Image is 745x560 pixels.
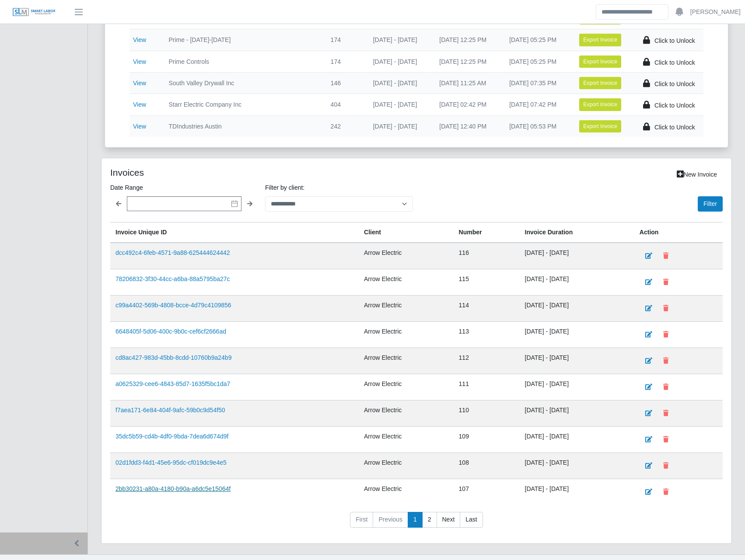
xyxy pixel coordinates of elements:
td: [DATE] 12:40 PM [432,115,502,137]
td: 113 [454,322,520,348]
td: [DATE] 12:25 PM [432,51,502,72]
a: Next [437,512,461,528]
a: View [133,123,146,130]
button: Filter [698,196,723,212]
td: Arrow Electric [359,269,454,296]
td: 110 [454,400,520,427]
td: Prime Controls [161,51,323,72]
td: [DATE] - [DATE] [520,348,634,374]
td: Arrow Electric [359,479,454,505]
td: Arrow Electric [359,400,454,427]
th: Invoice Unique ID [110,223,359,243]
td: 111 [454,374,520,400]
td: Prime - [DATE]-[DATE] [161,29,323,51]
th: Action [634,223,723,243]
td: 115 [454,269,520,296]
td: 107 [454,479,520,505]
a: 35dc5b59-cd4b-4df0-9bda-7dea6d674d9f [115,433,228,440]
a: View [133,36,146,43]
td: 174 [324,51,366,72]
td: [DATE] - [DATE] [520,243,634,269]
button: Export Invoice [579,98,621,111]
a: 2 [422,512,437,528]
td: Starr Electric Company Inc [161,94,323,115]
td: 108 [454,453,520,479]
td: South Valley Drywall Inc [161,72,323,94]
td: 242 [324,115,366,137]
td: [DATE] 05:25 PM [502,29,572,51]
td: [DATE] - [DATE] [520,269,634,296]
td: [DATE] - [DATE] [520,427,634,453]
td: [DATE] 07:35 PM [502,72,572,94]
button: Export Invoice [579,120,621,132]
td: 174 [324,29,366,51]
span: Click to Unlock [654,124,695,131]
a: View [133,58,146,65]
a: 78206832-3f30-44cc-a6ba-88a5795ba27c [115,275,230,282]
button: Export Invoice [579,56,621,68]
td: [DATE] 02:42 PM [432,94,502,115]
td: [DATE] - [DATE] [520,296,634,322]
a: New Invoice [671,167,723,182]
a: 02d1fdd3-f4d1-45e6-95dc-cf019dc9e4e5 [115,459,227,466]
td: Arrow Electric [359,322,454,348]
td: Arrow Electric [359,243,454,269]
a: dcc492c4-6feb-4571-9a88-625444624442 [115,249,230,256]
td: Arrow Electric [359,453,454,479]
td: Arrow Electric [359,296,454,322]
a: [PERSON_NAME] [690,7,741,17]
button: Export Invoice [579,77,621,89]
td: [DATE] - [DATE] [366,94,433,115]
td: Arrow Electric [359,427,454,453]
td: [DATE] - [DATE] [366,72,433,94]
td: 404 [324,94,366,115]
a: f7aea171-6e84-404f-9afc-59b0c9d54f50 [115,407,225,414]
a: c99a4402-569b-4808-bcce-4d79c4109856 [115,302,231,309]
th: Number [454,223,520,243]
img: SLM Logo [12,7,56,17]
th: Client [359,223,454,243]
td: [DATE] - [DATE] [520,453,634,479]
td: [DATE] - [DATE] [366,115,433,137]
span: Click to Unlock [654,80,695,87]
nav: pagination [110,512,723,535]
td: [DATE] - [DATE] [520,400,634,427]
td: [DATE] - [DATE] [366,51,433,72]
a: 1 [408,512,423,528]
span: Click to Unlock [654,59,695,66]
span: Click to Unlock [654,37,695,44]
label: Filter by client: [265,182,413,193]
td: [DATE] 11:25 AM [432,72,502,94]
th: Invoice Duration [520,223,634,243]
a: 2bb30231-a80a-4180-b90a-a6dc5e15064f [115,485,231,492]
a: a0625329-cee6-4843-85d7-1635f5bc1da7 [115,380,230,387]
td: [DATE] - [DATE] [520,479,634,505]
td: 109 [454,427,520,453]
td: [DATE] - [DATE] [366,29,433,51]
td: [DATE] 05:53 PM [502,115,572,137]
a: Last [460,512,483,528]
h4: Invoices [110,167,358,178]
td: 114 [454,296,520,322]
td: Arrow Electric [359,348,454,374]
a: cd8ac427-983d-45bb-8cdd-10760b9a24b9 [115,354,231,361]
td: TDIndustries Austin [161,115,323,137]
td: [DATE] 05:25 PM [502,51,572,72]
input: Search [596,4,668,20]
span: Click to Unlock [654,102,695,109]
label: Date Range [110,182,258,193]
td: [DATE] - [DATE] [520,322,634,348]
a: View [133,80,146,87]
button: Export Invoice [579,34,621,46]
td: [DATE] - [DATE] [520,374,634,400]
td: [DATE] 12:25 PM [432,29,502,51]
td: [DATE] 07:42 PM [502,94,572,115]
td: 116 [454,243,520,269]
td: 146 [324,72,366,94]
td: Arrow Electric [359,374,454,400]
a: 6648405f-5d06-400c-9b0c-cef6cf2666ad [115,328,226,335]
td: 112 [454,348,520,374]
a: View [133,101,146,108]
